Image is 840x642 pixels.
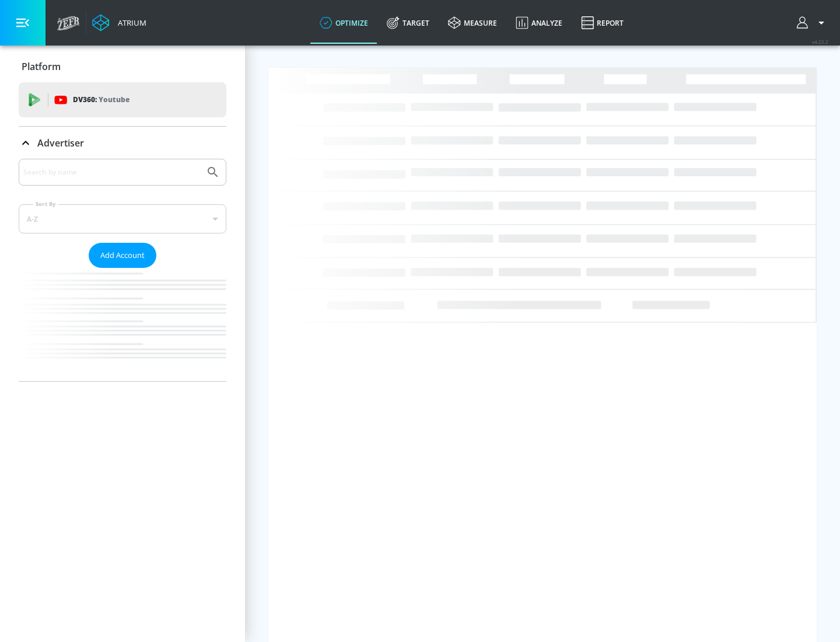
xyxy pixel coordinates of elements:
[439,2,506,44] a: measure
[22,60,61,73] p: Platform
[113,18,146,28] div: Atrium
[19,82,226,117] div: DV360: Youtube
[19,204,226,233] div: A-Z
[23,165,200,180] input: Search by name
[33,200,58,208] label: Sort By
[310,2,377,44] a: optimize
[73,93,129,106] p: DV360:
[506,2,572,44] a: Analyze
[812,39,828,45] span: v 4.22.2
[19,268,226,381] nav: list of Advertiser
[89,243,156,268] button: Add Account
[377,2,439,44] a: Target
[92,14,146,32] a: Atrium
[19,50,226,83] div: Platform
[19,159,226,381] div: Advertiser
[99,93,129,106] p: Youtube
[37,137,84,149] p: Advertiser
[572,2,633,44] a: Report
[19,127,226,159] div: Advertiser
[100,249,145,262] span: Add Account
